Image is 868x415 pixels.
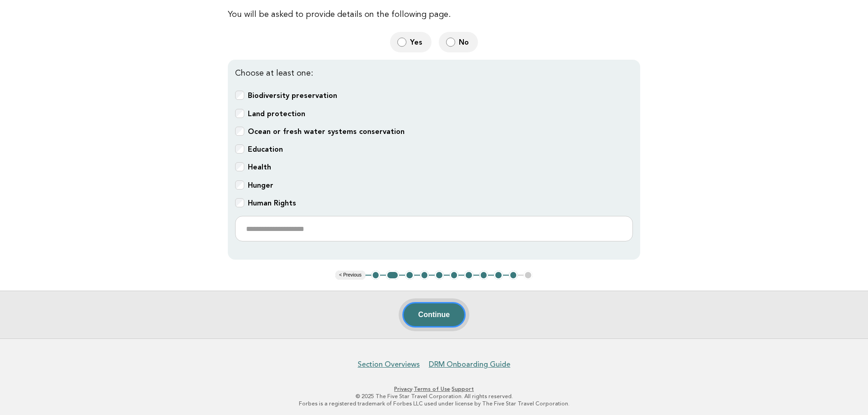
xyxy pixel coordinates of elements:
button: 4 [420,271,429,280]
button: 6 [450,271,459,280]
p: Forbes is a registered trademark of Forbes LLC used under license by The Five Star Travel Corpora... [155,400,713,407]
p: Choose at least one: [235,67,633,80]
button: 9 [494,271,503,280]
a: Terms of Use [414,386,450,392]
p: · · [155,385,713,393]
b: Land protection [248,109,305,118]
a: Support [452,386,474,392]
button: Continue [402,302,466,328]
span: No [459,37,471,47]
b: Education [248,145,283,154]
b: Health [248,163,271,171]
a: DRM Onboarding Guide [429,360,510,369]
a: Privacy [394,386,412,392]
p: © 2025 The Five Star Travel Corporation. All rights reserved. [155,393,713,400]
button: 7 [464,271,473,280]
a: Section Overviews [358,360,420,369]
button: 5 [435,271,444,280]
button: 10 [509,271,518,280]
b: Ocean or fresh water systems conservation [248,127,405,136]
span: Yes [410,37,424,47]
p: You will be asked to provide details on the following page. [228,8,640,21]
b: Biodiversity preservation [248,91,337,100]
input: No [446,37,455,47]
b: Hunger [248,181,273,190]
button: 3 [405,271,414,280]
button: 2 [386,271,399,280]
button: 8 [479,271,488,280]
input: Yes [397,37,406,47]
button: 1 [371,271,380,280]
button: < Previous [335,271,365,280]
b: Human Rights [248,199,296,207]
